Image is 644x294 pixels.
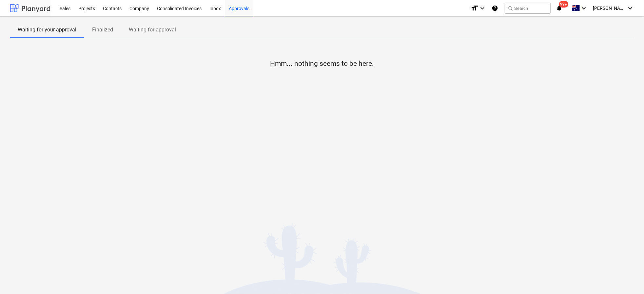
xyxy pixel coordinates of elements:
iframe: Chat Widget [611,263,644,294]
i: Knowledge base [492,4,498,12]
p: Waiting for approval [129,26,176,34]
i: notifications [556,4,562,12]
p: Finalized [92,26,113,34]
span: [PERSON_NAME] [593,6,626,11]
p: Hmm... nothing seems to be here. [270,59,374,68]
i: keyboard_arrow_down [478,4,486,12]
i: format_size [471,4,478,12]
p: Waiting for your approval [18,26,76,34]
span: 99+ [559,1,569,8]
i: keyboard_arrow_down [580,4,588,12]
button: Search [505,3,551,14]
span: search [508,6,513,11]
i: keyboard_arrow_down [626,4,634,12]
